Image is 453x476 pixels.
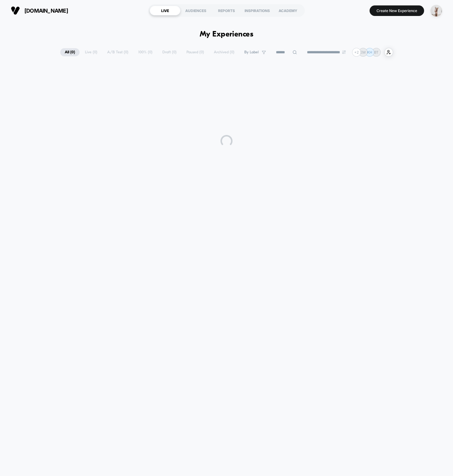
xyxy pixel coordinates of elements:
p: BT [374,50,379,55]
h1: My Experiences [200,30,254,39]
div: LIVE [150,6,180,15]
button: Create New Experience [370,5,424,16]
button: ppic [429,5,444,17]
span: By Label [244,50,259,55]
p: EM [360,50,366,55]
div: REPORTS [211,6,242,15]
div: ACADEMY [273,6,303,15]
span: [DOMAIN_NAME] [24,8,68,14]
button: [DOMAIN_NAME] [9,6,70,15]
div: + 2 [352,48,361,57]
p: KH [367,50,372,55]
img: ppic [430,5,442,17]
span: All ( 0 ) [60,48,80,56]
div: AUDIENCES [180,6,211,15]
img: end [342,50,346,54]
img: Visually logo [11,6,20,15]
div: INSPIRATIONS [242,6,273,15]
